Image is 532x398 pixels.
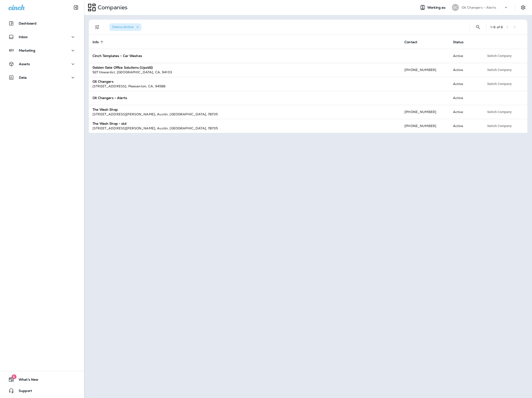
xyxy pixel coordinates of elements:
[5,59,79,69] button: Assets
[14,378,38,383] span: What's New
[449,91,481,105] td: Active
[69,3,82,12] button: Collapse Sidebar
[93,70,397,75] div: 927 Howardst , [GEOGRAPHIC_DATA] , CA , 94103
[96,4,128,11] p: Companies
[485,80,514,87] button: Switch Company
[427,6,447,10] span: Working as:
[452,4,459,11] div: OC
[485,66,514,73] button: Switch Company
[490,25,503,29] div: 1 - 6 of 6
[5,19,79,28] button: Dashboard
[93,121,126,126] strong: The Wash Shop - old
[487,110,512,114] span: Switch Company
[404,40,417,44] span: Contact
[485,108,514,115] button: Switch Company
[401,119,449,133] td: [PHONE_NUMBER]
[11,374,16,379] span: 6
[93,84,397,89] div: [STREET_ADDRESS] , Pleasanton , CA , 94588
[93,126,397,131] div: [STREET_ADDRESS][PERSON_NAME] , Austin , [GEOGRAPHIC_DATA] , 78705
[487,68,512,71] span: Switch Company
[93,40,99,44] span: Info
[449,63,481,77] td: Active
[5,375,79,384] button: 6What's New
[401,63,449,77] td: [PHONE_NUMBER]
[485,122,514,129] button: Switch Company
[19,62,30,66] p: Assets
[453,40,464,44] span: Status
[453,40,470,44] span: Status
[14,389,32,394] span: Support
[112,25,134,29] span: Status : Active
[93,65,153,70] strong: Golden Gate Office Solutions (Upskill)
[5,46,79,55] button: Marketing
[93,79,114,84] strong: Oil Changers
[93,107,118,112] strong: The Wash Shop
[487,82,512,85] span: Switch Company
[93,22,102,32] button: Filters
[19,35,28,39] p: Inbox
[5,386,79,395] button: Support
[449,105,481,119] td: Active
[401,105,449,119] td: [PHONE_NUMBER]
[93,112,397,117] div: [STREET_ADDRESS][PERSON_NAME] , Austin , [GEOGRAPHIC_DATA] , 78705
[487,124,512,128] span: Switch Company
[462,6,496,9] p: Oil Changers - Alerts
[473,22,483,32] button: Search Companies
[519,3,527,12] button: Settings
[19,76,27,79] p: Data
[93,40,105,44] span: Info
[19,49,35,52] p: Marketing
[449,77,481,91] td: Active
[487,54,512,57] span: Switch Company
[19,21,36,25] p: Dashboard
[485,52,514,59] button: Switch Company
[404,40,423,44] span: Contact
[449,119,481,133] td: Active
[449,49,481,63] td: Active
[109,23,141,31] div: Status:Active
[93,54,142,58] strong: Cinch Templates - Car Washes
[93,96,127,100] strong: Oil Changers - Alerts
[5,32,79,42] button: Inbox
[5,73,79,82] button: Data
